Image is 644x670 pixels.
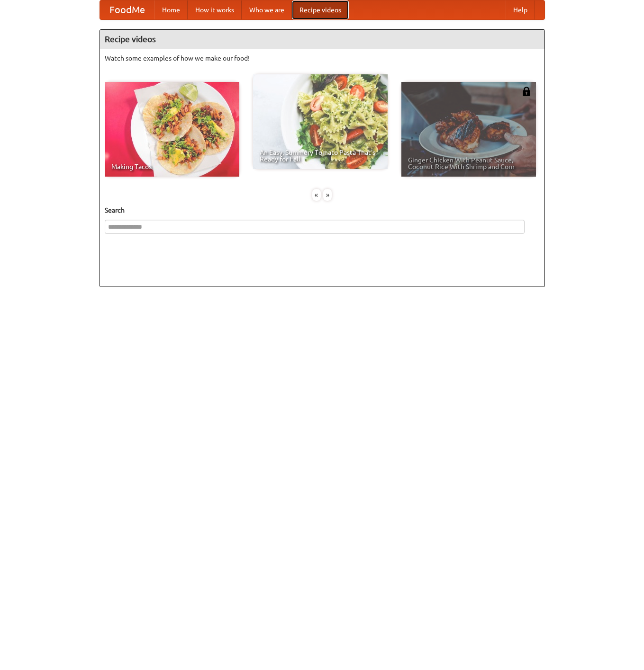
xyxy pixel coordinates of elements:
span: An Easy, Summery Tomato Pasta That's Ready for Fall [260,149,381,162]
p: Watch some examples of how we make our food! [105,54,540,63]
a: How it works [188,0,242,19]
a: Help [506,0,535,19]
div: » [323,189,332,201]
h5: Search [105,205,540,215]
a: Making Tacos [105,82,239,177]
img: 483408.png [522,87,531,96]
a: Who we are [242,0,292,19]
a: Home [154,0,188,19]
span: Making Tacos [111,163,233,170]
a: An Easy, Summery Tomato Pasta That's Ready for Fall [253,74,388,169]
a: FoodMe [100,0,154,19]
h4: Recipe videos [100,30,544,49]
a: Recipe videos [292,0,349,19]
div: « [312,189,321,201]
